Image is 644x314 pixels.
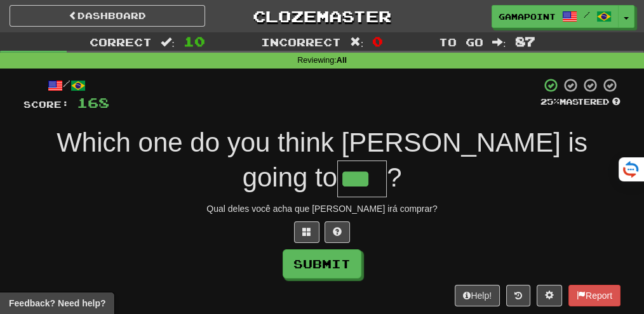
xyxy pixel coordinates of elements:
[455,285,500,306] button: Help!
[23,77,109,93] div: /
[387,162,401,192] span: ?
[224,5,420,27] a: Clozemaster
[77,95,109,110] span: 168
[9,297,105,310] span: Open feedback widget
[325,221,350,243] button: Single letter hint - you only get 1 per sentence and score half the points! alt+h
[372,34,383,49] span: 0
[161,37,175,48] span: :
[506,285,530,306] button: Round history (alt+y)
[23,99,69,110] span: Score:
[499,11,556,22] span: GamaPoint
[294,221,319,243] button: Switch sentence to multiple choice alt+p
[515,34,535,49] span: 87
[57,128,587,192] span: Which one do you think [PERSON_NAME] is going to
[492,5,619,28] a: GamaPoint /
[350,37,364,48] span: :
[283,249,361,278] button: Submit
[540,96,560,107] span: 25 %
[337,56,347,65] strong: All
[23,202,621,215] div: Qual deles você acha que [PERSON_NAME] irá comprar?
[540,96,621,108] div: Mastered
[439,36,483,48] span: To go
[568,285,621,306] button: Report
[584,10,590,19] span: /
[184,34,205,49] span: 10
[261,36,341,48] span: Incorrect
[10,5,205,27] a: Dashboard
[90,36,152,48] span: Correct
[492,37,506,48] span: :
